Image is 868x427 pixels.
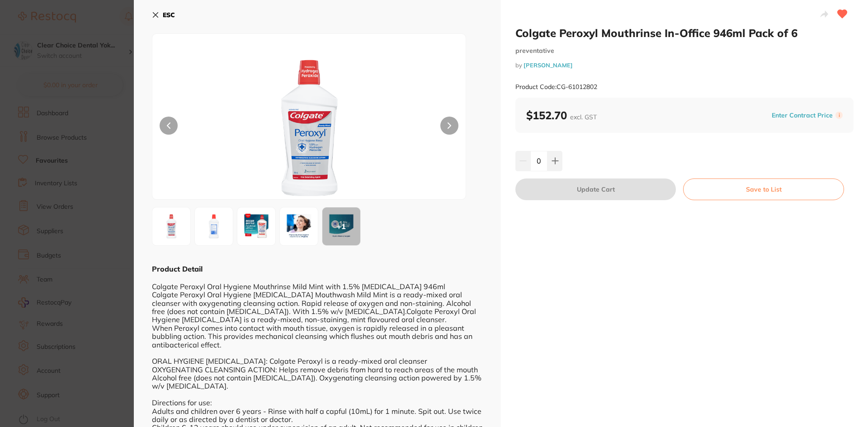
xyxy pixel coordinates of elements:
[515,47,854,55] small: preventative
[769,111,835,120] button: Enter Contract Price
[163,11,175,19] b: ESC
[155,210,188,243] img: MDEyODAyXzcucG5n
[515,83,597,91] small: Product Code: CG-61012802
[835,112,843,119] label: i
[515,26,854,40] h2: Colgate Peroxyl Mouthrinse In-Office 946ml Pack of 6
[215,56,403,199] img: MDEyODAyXzcucG5n
[152,7,175,23] button: ESC
[683,178,844,200] button: Save to List
[283,210,315,243] img: MDEyODAyXzMuanBn
[322,207,361,246] button: +1
[524,61,573,69] a: [PERSON_NAME]
[198,210,230,243] img: MDEyODAyXzYucG5n
[515,62,854,69] small: by
[515,178,676,200] button: Update Cart
[240,210,273,243] img: MDEyODAyXzIuanBn
[570,113,597,121] span: excl. GST
[322,207,360,245] div: + 1
[152,264,203,273] b: Product Detail
[526,108,597,122] b: $152.70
